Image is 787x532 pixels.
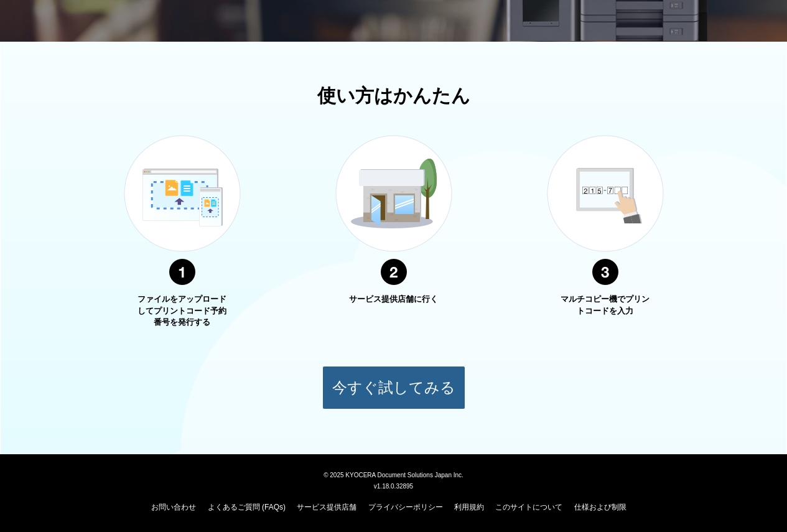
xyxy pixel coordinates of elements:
[151,503,196,511] a: お問い合わせ
[368,503,443,511] a: プライバシーポリシー
[374,482,413,490] span: v1.18.0.32895
[559,294,652,317] p: マルチコピー機でプリントコードを入力
[574,503,626,511] a: 仕様および制限
[324,470,463,478] span: © 2025 KYOCERA Document Solutions Japan Inc.
[322,366,465,409] button: 今すぐ試してみる
[297,503,356,511] a: サービス提供店舗
[495,503,562,511] a: このサイトについて
[136,294,229,329] p: ファイルをアップロードしてプリントコード予約番号を発行する
[347,294,440,306] p: サービス提供店舗に行く
[454,503,484,511] a: 利用規約
[208,503,286,511] a: よくあるご質問 (FAQs)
